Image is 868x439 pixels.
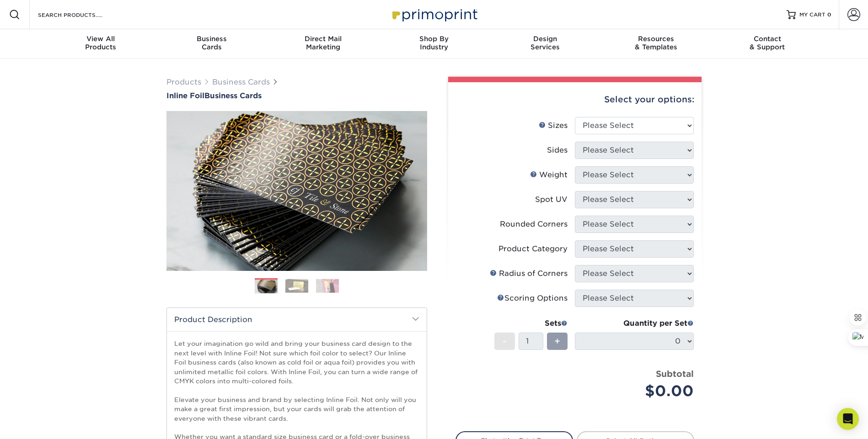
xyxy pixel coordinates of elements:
[582,380,694,402] div: $0.00
[268,29,379,58] a: Direct MailMarketing
[489,35,600,51] div: Services
[489,29,600,58] a: DesignServices
[255,275,278,298] img: Business Cards 01
[837,408,859,430] div: Open Intercom Messenger
[166,91,204,100] span: Inline Foil
[503,334,507,348] span: -
[494,318,568,329] div: Sets
[500,219,568,230] div: Rounded Corners
[156,35,268,51] div: Cards
[379,35,490,51] div: Industry
[712,35,823,43] span: Contact
[45,29,156,58] a: View AllProducts
[497,293,568,304] div: Scoring Options
[167,308,427,331] h2: Product Description
[166,91,427,100] h1: Business Cards
[45,35,156,43] span: View All
[166,61,427,321] img: Inline Foil 01
[388,5,480,24] img: Primoprint
[268,35,379,51] div: Marketing
[600,35,712,51] div: & Templates
[379,35,490,43] span: Shop By
[656,369,694,379] strong: Subtotal
[316,279,339,293] img: Business Cards 03
[490,268,568,279] div: Radius of Corners
[712,29,823,58] a: Contact& Support
[268,35,379,43] span: Direct Mail
[600,35,712,43] span: Resources
[156,29,268,58] a: BusinessCards
[539,120,568,131] div: Sizes
[156,35,268,43] span: Business
[285,279,308,293] img: Business Cards 02
[554,334,560,348] span: +
[799,11,825,19] span: MY CART
[535,194,568,205] div: Spot UV
[2,411,78,436] iframe: Google Customer Reviews
[575,318,694,329] div: Quantity per Set
[547,145,568,156] div: Sides
[712,35,823,51] div: & Support
[600,29,712,58] a: Resources& Templates
[166,78,201,86] a: Products
[455,82,694,117] div: Select your options:
[827,11,831,18] span: 0
[379,29,490,58] a: Shop ByIndustry
[530,169,568,180] div: Weight
[498,243,568,254] div: Product Category
[166,91,427,100] a: Inline FoilBusiness Cards
[45,35,156,51] div: Products
[212,78,270,86] a: Business Cards
[489,35,600,43] span: Design
[37,9,126,20] input: SEARCH PRODUCTS.....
